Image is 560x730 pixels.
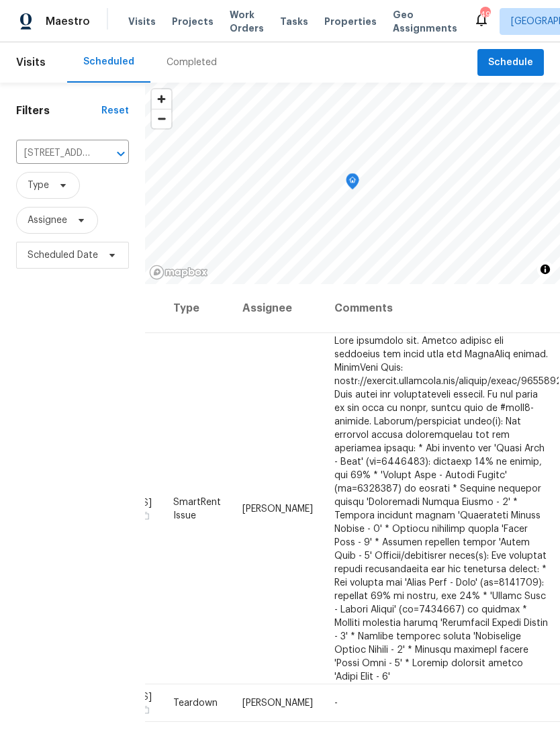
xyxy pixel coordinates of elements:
[242,698,313,708] span: [PERSON_NAME]
[324,15,377,28] span: Properties
[167,56,217,69] div: Completed
[140,509,152,521] button: Copy Address
[152,109,171,128] span: Zoom out
[162,284,232,333] th: Type
[280,17,308,26] span: Tasks
[111,144,130,163] button: Open
[324,284,559,333] th: Comments
[16,48,46,77] span: Visits
[488,54,533,71] span: Schedule
[16,143,91,164] input: Search for an address...
[477,49,544,77] button: Schedule
[152,109,171,128] button: Zoom out
[334,698,338,708] span: -
[16,104,101,118] h1: Filters
[128,15,156,28] span: Visits
[232,284,324,333] th: Assignee
[172,15,214,28] span: Projects
[393,8,457,35] span: Geo Assignments
[173,698,218,708] span: Teardown
[480,8,489,21] div: 49
[537,261,553,277] button: Toggle attribution
[173,497,221,520] span: SmartRent Issue
[541,262,549,277] span: Toggle attribution
[242,504,313,513] span: [PERSON_NAME]
[83,55,134,69] div: Scheduled
[101,104,129,118] div: Reset
[28,179,49,192] span: Type
[149,265,208,280] a: Mapbox homepage
[346,173,359,194] div: Map marker
[140,704,152,716] button: Copy Address
[46,15,90,28] span: Maestro
[28,214,67,227] span: Assignee
[152,89,171,109] button: Zoom in
[230,8,264,35] span: Work Orders
[28,248,98,262] span: Scheduled Date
